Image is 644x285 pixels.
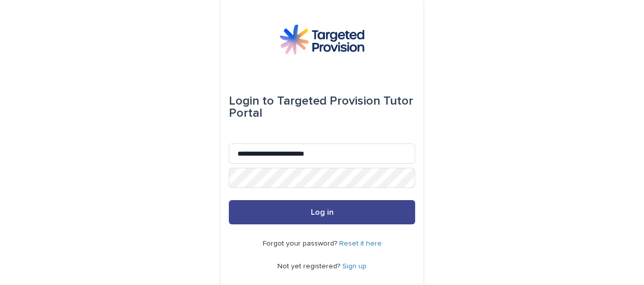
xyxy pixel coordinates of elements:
[279,24,365,55] img: M5nRWzHhSzIhMunXDL62
[229,87,415,127] div: Targeted Provision Tutor Portal
[229,95,274,107] span: Login to
[342,263,367,270] a: Sign up
[229,200,415,224] button: Log in
[277,263,342,270] span: Not yet registered?
[339,240,382,247] a: Reset it here
[311,208,334,216] span: Log in
[263,240,339,247] span: Forgot your password?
